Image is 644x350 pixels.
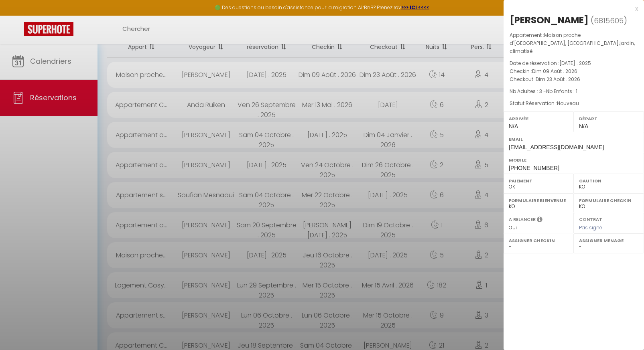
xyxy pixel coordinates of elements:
span: ( ) [591,15,627,26]
label: Mobile [509,156,639,164]
i: Sélectionner OUI si vous souhaiter envoyer les séquences de messages post-checkout [537,216,542,225]
p: Checkin : [510,67,638,75]
label: A relancer [509,216,536,223]
label: Départ [579,115,639,123]
span: Maison proche d'[GEOGRAPHIC_DATA], [GEOGRAPHIC_DATA],jardin, climatisé [510,32,635,55]
span: Nb Adultes : 3 - [510,88,577,95]
span: [PHONE_NUMBER] [509,165,559,171]
label: Assigner Menage [579,237,639,245]
div: [PERSON_NAME] [510,14,589,26]
label: Caution [579,177,639,185]
p: Checkout : [510,75,638,83]
span: [EMAIL_ADDRESS][DOMAIN_NAME] [509,144,604,150]
span: Nouveau [557,100,579,107]
label: Contrat [579,216,602,221]
p: Appartement : [510,31,638,55]
div: x [504,4,638,14]
label: Arrivée [509,115,569,123]
label: Paiement [509,177,569,185]
span: 6815605 [594,16,624,26]
span: Pas signé [579,224,602,231]
span: Dim 23 Août . 2026 [536,76,580,83]
span: N/A [579,123,588,129]
span: N/A [509,123,518,129]
span: [DATE] . 2025 [559,60,591,67]
span: Dim 09 Août . 2026 [532,68,577,75]
p: Date de réservation : [510,59,638,67]
p: Statut Réservation : [510,99,638,107]
label: Formulaire Bienvenue [509,196,569,204]
label: Assigner Checkin [509,237,569,245]
label: Formulaire Checkin [579,196,639,204]
span: Nb Enfants : 1 [546,88,577,95]
label: Email [509,135,639,143]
